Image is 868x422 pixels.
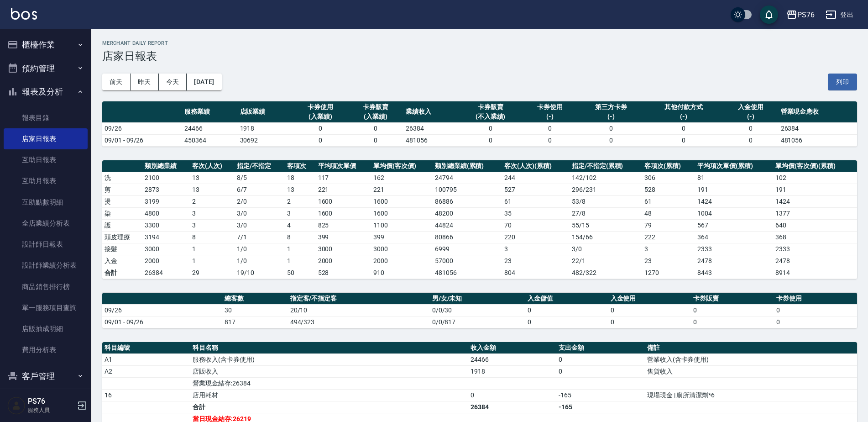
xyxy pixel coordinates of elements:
td: 0 [348,134,403,146]
td: 528 [316,267,371,279]
table: a dense table [102,160,857,279]
div: (入業績) [350,112,401,121]
td: 48200 [433,207,502,219]
td: 0/0/30 [430,304,525,316]
td: 合計 [102,267,142,279]
a: 報表目錄 [4,107,88,128]
td: 450364 [182,134,237,146]
td: 1100 [371,219,433,231]
th: 客項次 [285,160,315,172]
th: 總客數 [222,293,288,305]
td: 24466 [182,122,237,134]
td: 1 [190,255,235,267]
th: 卡券販賣 [691,293,774,305]
td: 30692 [238,134,293,146]
td: 3 [502,243,569,255]
td: 222 [642,231,695,243]
td: 57000 [433,255,502,267]
td: 399 [371,231,433,243]
td: 27 / 8 [570,207,642,219]
td: 剪 [102,184,142,195]
td: 494/323 [288,316,430,328]
td: 13 [190,172,235,184]
td: 220 [502,231,569,243]
td: 1377 [773,207,857,219]
td: 61 [642,195,695,207]
td: 0 [522,134,577,146]
th: 指定/不指定(累積) [570,160,642,172]
button: [DATE] [187,74,221,90]
td: 0 [608,304,691,316]
td: 368 [773,231,857,243]
td: 0 [459,134,522,146]
td: 1 [190,243,235,255]
td: 117 [316,172,371,184]
td: 1600 [316,195,371,207]
table: a dense table [102,293,857,328]
td: 2100 [142,172,190,184]
button: PS76 [783,5,818,24]
td: 染 [102,207,142,219]
td: 0 [525,304,608,316]
td: 481056 [433,267,502,279]
button: 今天 [159,74,187,90]
td: 0/0/817 [430,316,525,328]
td: 09/01 - 09/26 [102,316,222,328]
button: 列印 [828,74,857,90]
td: 0 [525,316,608,328]
a: 店家日報表 [4,128,88,149]
td: 162 [371,172,433,184]
td: 30 [222,304,288,316]
td: 640 [773,219,857,231]
td: 482/322 [570,267,642,279]
th: 服務業績 [182,101,237,123]
td: 804 [502,267,569,279]
th: 營業現金應收 [779,101,857,123]
td: 0 [644,122,723,134]
td: 營業收入(含卡券使用) [645,353,857,365]
td: 3 / 0 [235,219,285,231]
div: PS76 [797,9,815,21]
td: 2000 [142,255,190,267]
td: 16 [102,389,190,401]
button: 前天 [102,74,131,90]
a: 互助點數明細 [4,192,88,213]
td: A2 [102,365,190,377]
td: 0 [774,304,857,316]
td: 3000 [316,243,371,255]
td: 26384 [779,122,857,134]
td: 86886 [433,195,502,207]
td: 191 [773,184,857,195]
button: 預約管理 [4,57,88,80]
td: 48 [642,207,695,219]
th: 單均價(客次價)(累積) [773,160,857,172]
td: 1918 [468,365,556,377]
td: 3000 [142,243,190,255]
td: 合計 [190,401,468,413]
p: 服務人員 [28,406,74,414]
th: 指定/不指定 [235,160,285,172]
td: 8 [190,231,235,243]
div: 卡券販賣 [461,102,520,112]
td: 8914 [773,267,857,279]
td: 35 [502,207,569,219]
td: 頭皮理療 [102,231,142,243]
td: -165 [556,401,644,413]
td: 79 [642,219,695,231]
button: 櫃檯作業 [4,33,88,57]
th: 卡券使用 [774,293,857,305]
td: 296 / 231 [570,184,642,195]
td: 2478 [695,255,773,267]
td: 61 [502,195,569,207]
td: 1424 [695,195,773,207]
td: 1 [285,255,315,267]
td: 528 [642,184,695,195]
td: 26384 [468,401,556,413]
td: 26384 [403,122,459,134]
td: 817 [222,316,288,328]
td: 7 / 1 [235,231,285,243]
td: 29 [190,267,235,279]
a: 商品銷售排行榜 [4,276,88,297]
td: 0 [608,316,691,328]
td: 營業現金結存:26384 [190,377,468,389]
